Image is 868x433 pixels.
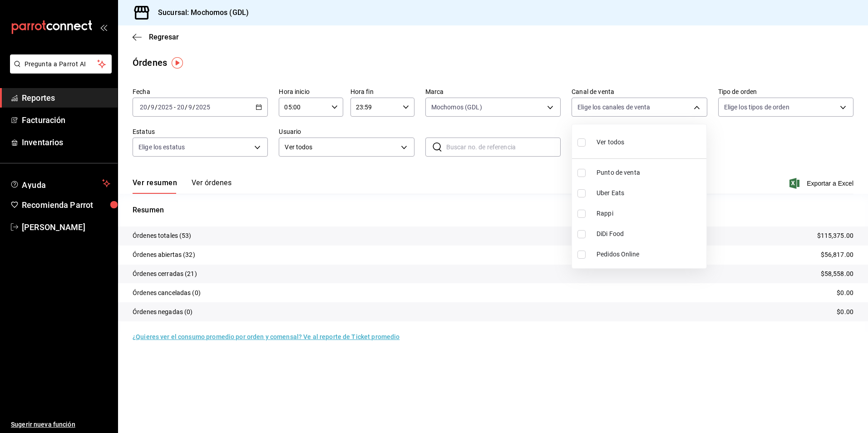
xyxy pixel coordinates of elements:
[172,57,183,69] img: Tooltip marker
[597,188,703,198] span: Uber Eats
[597,250,703,259] span: Pedidos Online
[597,168,703,177] span: Punto de venta
[597,138,624,147] span: Ver todos
[597,209,703,218] span: Rappi
[597,229,703,239] span: DiDi Food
